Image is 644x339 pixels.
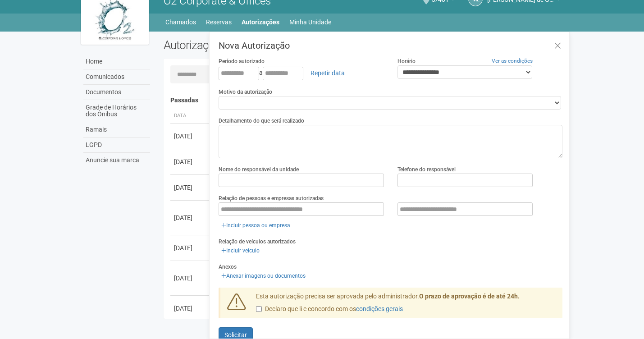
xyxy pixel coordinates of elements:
a: Grade de Horários dos Ônibus [83,100,150,122]
a: condições gerais [356,305,403,312]
a: Home [83,54,150,69]
a: Documentos [83,85,150,100]
div: [DATE] [174,274,207,283]
span: Solicitar [224,331,247,339]
div: [DATE] [174,183,207,192]
label: Anexos [219,263,237,271]
div: [DATE] [174,132,207,141]
a: Ramais [83,122,150,137]
a: Minha Unidade [289,16,331,28]
a: Repetir data [305,65,351,81]
div: [DATE] [174,213,207,222]
a: Ver as condições [492,58,533,64]
div: [DATE] [174,304,207,313]
div: [DATE] [174,157,207,166]
label: Relação de pessoas e empresas autorizadas [219,194,324,202]
a: Incluir pessoa ou empresa [219,220,293,230]
div: [DATE] [174,243,207,252]
a: Incluir veículo [219,246,262,256]
th: Data [170,109,211,124]
a: Anuncie sua marca [83,153,150,168]
a: Anexar imagens ou documentos [219,271,308,281]
a: Autorizações [242,16,279,28]
label: Horário [397,57,416,65]
h3: Nova Autorização [219,41,562,50]
strong: O prazo de aprovação é de até 24h. [419,293,520,300]
input: Declaro que li e concordo com oscondições gerais [256,306,262,312]
label: Relação de veículos autorizados [219,238,296,246]
a: Chamados [165,16,196,28]
h2: Autorizações [164,38,356,52]
h4: Passadas [170,97,557,104]
label: Telefone do responsável [397,165,456,174]
label: Motivo da autorização [219,88,272,96]
a: LGPD [83,137,150,153]
label: Detalhamento do que será realizado [219,117,304,125]
div: Esta autorização precisa ser aprovada pelo administrador. [249,292,563,318]
a: Reservas [206,16,232,28]
div: a [219,65,384,81]
label: Declaro que li e concordo com os [256,305,403,314]
a: Comunicados [83,69,150,85]
label: Nome do responsável da unidade [219,165,299,174]
label: Período autorizado [219,57,265,65]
